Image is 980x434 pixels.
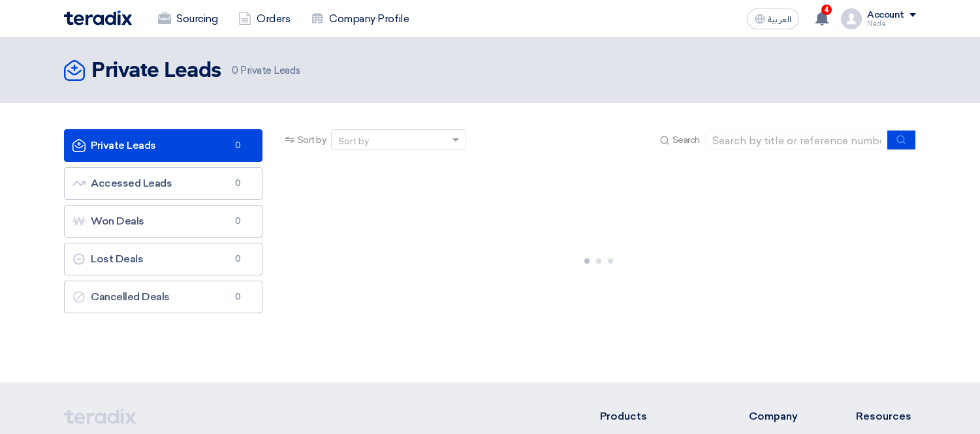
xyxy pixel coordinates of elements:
img: Teradix logo [64,10,132,25]
span: Search [672,133,700,147]
a: Accessed Leads0 [64,167,262,200]
li: Products [600,409,710,424]
h2: Private Leads [91,58,221,84]
li: Company [749,409,817,424]
a: Sourcing [148,5,228,33]
span: العربية [768,15,791,24]
a: Won Deals0 [64,205,262,238]
button: العربية [747,8,799,29]
input: Search by title or reference number [705,131,888,150]
span: 0 [230,215,246,228]
li: Resources [856,409,916,424]
span: 0 [230,253,246,266]
span: 0 [232,65,238,76]
div: Nada [867,20,916,27]
span: Private Leads [232,63,300,78]
a: Private Leads0 [64,129,262,162]
span: 4 [821,5,832,15]
img: profile_test.png [841,8,862,29]
span: 0 [230,177,246,190]
span: 0 [230,139,246,152]
div: Sort by [338,134,369,148]
a: Lost Deals0 [64,243,262,275]
span: 0 [230,290,246,303]
a: Orders [228,5,300,33]
span: Sort by [298,133,326,147]
a: Company Profile [300,5,419,33]
a: Cancelled Deals0 [64,281,262,313]
div: Account [867,10,904,21]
